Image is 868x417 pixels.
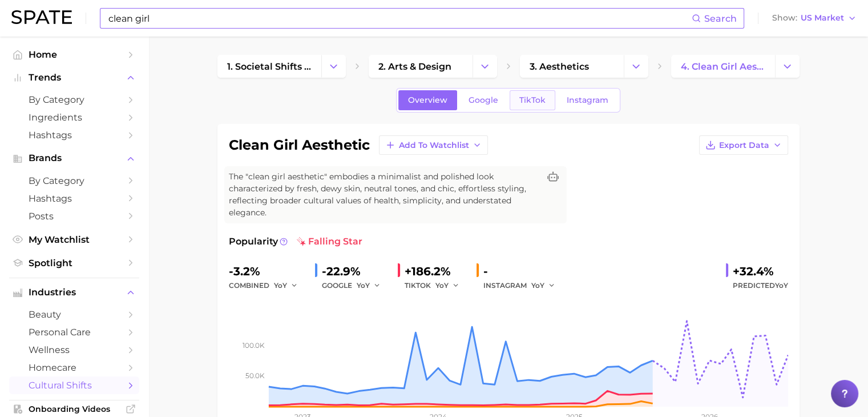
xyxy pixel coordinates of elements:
button: YoY [357,279,381,292]
span: Google [469,95,498,105]
a: Home [9,46,139,63]
span: Home [29,49,120,60]
a: wellness [9,341,139,359]
span: by Category [29,175,120,186]
button: ShowUS Market [769,11,859,26]
span: Ingredients [29,112,120,123]
a: My Watchlist [9,231,139,248]
button: Export Data [699,135,788,155]
a: Hashtags [9,190,139,207]
a: 1. societal shifts & culture [217,55,321,78]
button: Change Category [624,55,648,78]
button: Change Category [473,55,497,78]
img: falling star [297,237,306,246]
a: 3. aesthetics [520,55,624,78]
span: by Category [29,94,120,105]
span: Spotlight [29,258,120,268]
a: Ingredients [9,109,139,126]
button: Trends [9,69,139,86]
a: personal care [9,323,139,341]
span: Brands [29,153,120,163]
a: Posts [9,207,139,225]
div: GOOGLE [322,279,389,292]
span: YoY [531,280,544,290]
button: YoY [531,279,556,292]
div: +32.4% [733,262,788,280]
span: TikTok [519,95,546,105]
span: Predicted [733,279,788,292]
a: Spotlight [9,254,139,272]
span: Popularity [229,235,278,248]
a: 4. clean girl aesthetic [671,55,775,78]
span: Add to Watchlist [399,141,469,150]
a: cultural shifts [9,376,139,394]
span: 1. societal shifts & culture [227,61,312,72]
span: wellness [29,344,120,355]
span: YoY [357,280,370,290]
span: 4. clean girl aesthetic [681,61,765,72]
span: YoY [274,280,287,290]
button: Change Category [321,55,346,78]
a: Instagram [557,90,618,110]
div: - [483,262,563,280]
div: -3.2% [229,262,306,280]
span: Export Data [719,141,769,150]
a: TikTok [510,90,555,110]
div: INSTAGRAM [483,279,563,292]
span: falling star [297,235,362,248]
span: Overview [408,95,447,105]
input: Search here for a brand, industry, or ingredient [107,9,692,28]
span: Onboarding Videos [29,404,120,414]
button: Industries [9,284,139,301]
span: My Watchlist [29,234,120,245]
a: Overview [398,90,457,110]
span: Trends [29,73,120,83]
div: -22.9% [322,262,389,280]
div: combined [229,279,306,292]
button: Add to Watchlist [379,135,488,155]
span: Hashtags [29,193,120,204]
span: personal care [29,327,120,338]
span: The "clean girl aesthetic" embodies a minimalist and polished look characterized by fresh, dewy s... [229,171,539,219]
span: 2. arts & design [378,61,451,72]
img: SPATE [11,10,72,24]
a: Google [459,90,508,110]
h1: clean girl aesthetic [229,138,370,152]
button: Brands [9,150,139,167]
span: Hashtags [29,130,120,141]
span: cultural shifts [29,380,120,391]
div: TIKTOK [405,279,467,292]
span: 3. aesthetics [530,61,589,72]
span: Instagram [567,95,608,105]
span: YoY [775,281,788,290]
span: Industries [29,287,120,298]
button: Change Category [775,55,800,78]
button: YoY [435,279,460,292]
a: by Category [9,172,139,190]
span: homecare [29,362,120,373]
button: YoY [274,279,298,292]
a: Hashtags [9,126,139,144]
span: US Market [801,15,844,21]
a: 2. arts & design [369,55,473,78]
span: YoY [435,280,449,290]
span: beauty [29,309,120,320]
div: +186.2% [405,262,467,280]
a: homecare [9,359,139,376]
span: Search [704,13,737,24]
a: beauty [9,306,139,323]
a: by Category [9,91,139,109]
span: Posts [29,211,120,222]
span: Show [772,15,797,21]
